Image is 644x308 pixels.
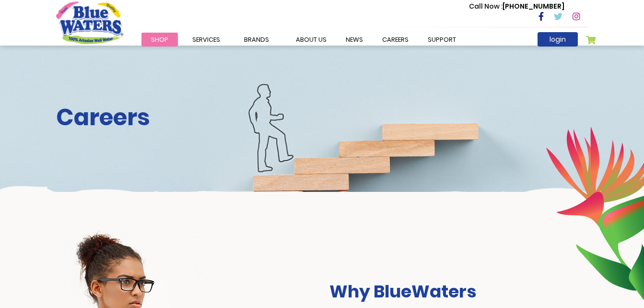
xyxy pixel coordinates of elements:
[469,1,564,12] p: [PHONE_NUMBER]
[546,126,644,300] img: career-intro-leaves.png
[469,1,503,11] span: Call Now :
[192,35,220,44] span: Services
[336,33,373,47] a: News
[538,32,578,47] a: login
[151,35,168,44] span: Shop
[286,33,336,47] a: about us
[373,33,418,47] a: careers
[244,35,269,44] span: Brands
[56,104,588,131] h2: Careers
[56,1,123,44] a: store logo
[418,33,466,47] a: support
[329,281,588,302] h3: Why BlueWaters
